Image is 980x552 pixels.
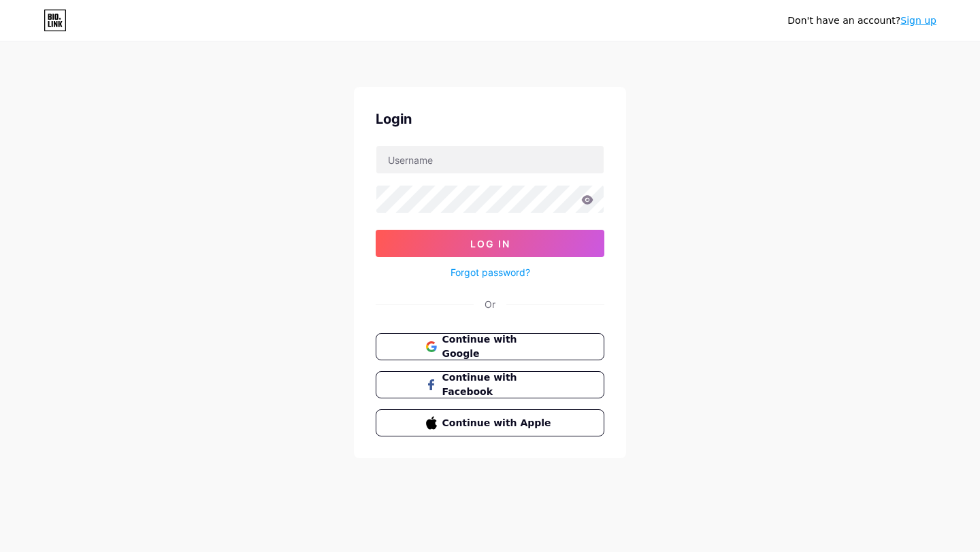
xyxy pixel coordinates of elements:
[376,371,604,398] button: Continue with Facebook
[376,230,604,257] button: Log In
[442,370,555,399] span: Continue with Facebook
[376,146,604,173] input: Username
[376,333,604,360] button: Continue with Google
[787,14,936,28] div: Don't have an account?
[376,109,604,129] div: Login
[451,265,530,279] a: Forgot password?
[900,15,936,26] a: Sign up
[376,409,604,436] button: Continue with Apple
[442,416,555,430] span: Continue with Apple
[470,238,510,249] span: Log In
[485,297,495,311] div: Or
[442,332,555,361] span: Continue with Google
